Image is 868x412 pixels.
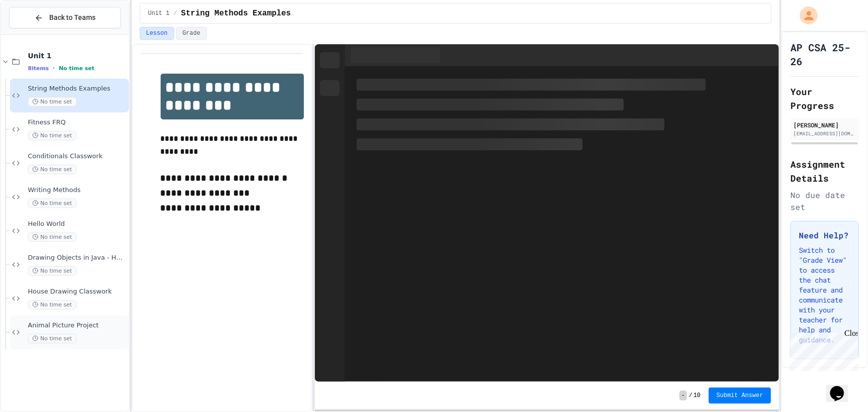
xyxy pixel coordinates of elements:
[4,4,69,63] div: Chat with us now!Close
[793,130,856,137] div: [EMAIL_ADDRESS][DOMAIN_NAME]
[28,300,77,309] span: No time set
[28,152,127,161] span: Conditionals Classwork
[785,329,858,371] iframe: chat widget
[790,157,859,185] h2: Assignment Details
[59,65,95,72] span: No time set
[717,392,764,400] span: Submit Answer
[176,27,207,40] button: Grade
[181,7,291,19] span: String Methods Examples
[28,186,127,195] span: Writing Methods
[28,321,127,330] span: Animal Picture Project
[709,388,772,404] button: Submit Answer
[679,391,687,401] span: -
[28,65,49,72] span: 8 items
[693,392,700,400] span: 10
[28,220,127,228] span: Hello World
[28,118,127,127] span: Fitness FRQ
[790,189,859,213] div: No due date set
[793,120,856,129] div: [PERSON_NAME]
[53,64,55,72] span: •
[148,9,170,17] span: Unit 1
[28,51,127,60] span: Unit 1
[28,254,127,262] span: Drawing Objects in Java - HW Playposit Code
[28,165,77,174] span: No time set
[28,334,77,343] span: No time set
[28,232,77,242] span: No time set
[28,266,77,276] span: No time set
[799,229,851,241] h3: Need Help?
[28,288,127,296] span: House Drawing Classwork
[28,199,77,208] span: No time set
[826,372,858,402] iframe: chat widget
[790,85,859,112] h2: Your Progress
[28,131,77,140] span: No time set
[799,245,851,345] p: Switch to "Grade View" to access the chat feature and communicate with your teacher for help and ...
[9,7,121,28] button: Back to Teams
[140,27,174,40] button: Lesson
[49,12,96,23] span: Back to Teams
[790,40,859,68] h1: AP CSA 25-26
[28,97,77,106] span: No time set
[174,9,177,17] span: /
[789,4,820,27] div: My Account
[689,392,692,400] span: /
[28,85,127,93] span: String Methods Examples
